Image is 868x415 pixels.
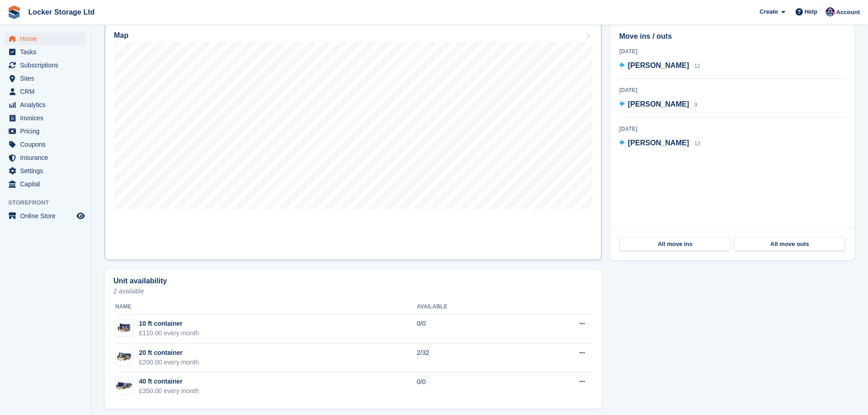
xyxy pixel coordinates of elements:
div: £350.00 every month [139,386,199,396]
a: menu [5,32,86,45]
span: Tasks [20,46,75,58]
img: 40-ft-container.jpg [116,379,133,393]
a: [PERSON_NAME] 12 [619,60,700,72]
h2: Map [114,31,128,40]
a: menu [5,210,86,222]
span: Home [20,32,75,45]
h2: Move ins / outs [619,31,846,42]
div: £110.00 every month [139,328,199,338]
span: Subscriptions [20,59,75,72]
a: [PERSON_NAME] 13 [619,138,700,149]
a: menu [5,98,86,111]
span: 9 [694,102,698,108]
a: menu [5,59,86,72]
div: [DATE] [619,86,846,94]
div: [DATE] [619,125,846,133]
span: Help [805,7,817,16]
span: 13 [694,140,700,147]
div: [DATE] [619,47,846,56]
div: 40 ft container [139,377,199,386]
span: Account [836,8,860,17]
span: Analytics [20,98,75,111]
a: Map [105,23,601,260]
span: Settings [20,164,75,177]
a: menu [5,138,86,151]
span: Online Store [20,210,75,222]
span: Pricing [20,125,75,138]
th: Available [417,300,525,314]
a: menu [5,72,86,85]
span: Create [760,7,778,16]
a: menu [5,112,86,124]
div: £200.00 every month [139,358,199,367]
span: [PERSON_NAME] [628,61,689,69]
a: menu [5,125,86,138]
span: Sites [20,72,75,85]
div: 10 ft container [139,319,199,328]
a: All move outs [734,237,845,251]
a: menu [5,46,86,58]
td: 0/0 [417,372,525,401]
img: 10-ft-container.jpg [116,322,133,335]
span: Storefront [8,198,91,207]
td: 2/32 [417,343,525,373]
th: Name [113,300,417,314]
img: Locker Storage Ltd [826,7,835,16]
div: 20 ft container [139,348,199,358]
h2: Unit availability [113,277,167,285]
a: menu [5,178,86,190]
a: menu [5,85,86,98]
a: menu [5,164,86,177]
span: CRM [20,85,75,98]
span: [PERSON_NAME] [628,139,689,147]
span: Coupons [20,138,75,151]
span: 12 [694,63,700,69]
a: [PERSON_NAME] 9 [619,99,697,111]
span: Insurance [20,151,75,164]
span: [PERSON_NAME] [628,100,689,108]
span: Invoices [20,112,75,124]
a: Preview store [75,210,86,221]
img: stora-icon-8386f47178a22dfd0bd8f6a31ec36ba5ce8667c1dd55bd0f319d3a0aa187defe.svg [7,5,21,19]
td: 0/0 [417,314,525,343]
p: 2 available [113,288,593,294]
a: menu [5,151,86,164]
img: 20-ft-container%20(11).jpg [116,350,133,364]
a: All move ins [620,237,730,251]
a: Locker Storage Ltd [25,5,98,20]
span: Capital [20,178,75,190]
